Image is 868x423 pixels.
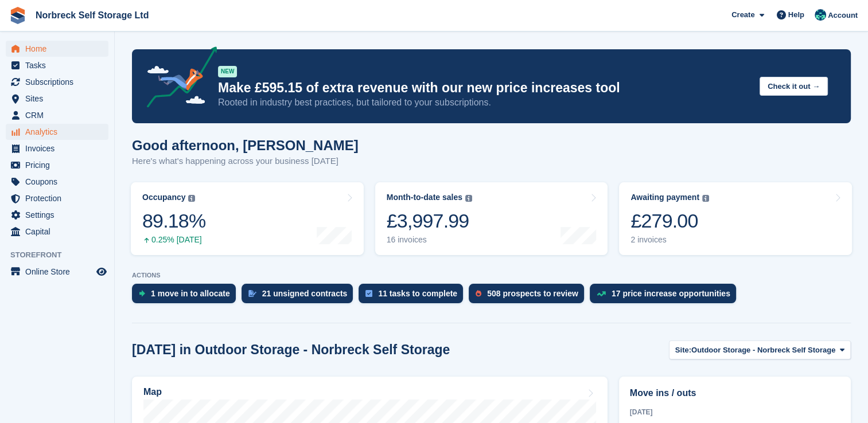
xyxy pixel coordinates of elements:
[365,290,372,297] img: task-75834270c22a3079a89374b754ae025e5fb1db73e45f91037f5363f120a921f8.svg
[465,195,472,202] img: icon-info-grey-7440780725fd019a000dd9b08b2336e03edf1995a4989e88bcd33f0948082b44.svg
[387,193,462,202] div: Month-to-date sales
[9,7,26,24] img: stora-icon-8386f47178a22dfd0bd8f6a31ec36ba5ce8667c1dd55bd0f319d3a0aa187defe.svg
[142,193,185,202] div: Occupancy
[25,41,94,57] span: Home
[476,290,481,297] img: prospect-51fa495bee0391a8d652442698ab0144808aea92771e9ea1ae160a38d050c398.svg
[25,140,94,156] span: Invoices
[132,138,359,153] h1: Good afternoon, [PERSON_NAME]
[675,344,691,356] span: Site:
[469,284,590,309] a: 508 prospects to review
[760,77,828,96] button: Check it out →
[788,9,804,21] span: Help
[142,235,205,245] div: 0.25% [DATE]
[630,193,699,202] div: Awaiting payment
[6,41,108,57] a: menu
[702,195,709,202] img: icon-info-grey-7440780725fd019a000dd9b08b2336e03edf1995a4989e88bcd33f0948082b44.svg
[248,290,256,297] img: contract_signature_icon-13c848040528278c33f63329250d36e43548de30e8caae1d1a13099fd9432cc5.svg
[612,289,730,298] div: 17 price increase opportunities
[25,174,94,190] span: Coupons
[139,290,145,297] img: move_ins_to_allocate_icon-fdf77a2bb77ea45bf5b3d319d69a93e2d87916cf1d5bf7949dd705db3b84f3ca.svg
[6,57,108,73] a: menu
[387,235,472,245] div: 16 invoices
[95,265,108,279] a: Preview store
[218,96,750,109] p: Rooted in industry best practices, but tailored to your subscriptions.
[731,9,754,21] span: Create
[630,386,840,400] h2: Move ins / outs
[669,340,851,359] button: Site: Outdoor Storage - Norbreck Self Storage
[25,124,94,140] span: Analytics
[132,342,450,358] h2: [DATE] in Outdoor Storage - Norbreck Self Storage
[630,235,709,245] div: 2 invoices
[6,140,108,156] a: menu
[375,182,608,255] a: Month-to-date sales £3,997.99 16 invoices
[6,174,108,190] a: menu
[619,182,852,255] a: Awaiting payment £279.00 2 invoices
[378,289,457,298] div: 11 tasks to complete
[142,209,205,233] div: 89.18%
[487,289,578,298] div: 508 prospects to review
[132,284,242,309] a: 1 move in to allocate
[143,387,162,397] h2: Map
[6,74,108,90] a: menu
[131,182,364,255] a: Occupancy 89.18% 0.25% [DATE]
[6,157,108,173] a: menu
[359,284,469,309] a: 11 tasks to complete
[218,80,750,96] p: Make £595.15 of extra revenue with our new price increases tool
[590,284,742,309] a: 17 price increase opportunities
[25,157,94,173] span: Pricing
[815,9,826,21] img: Sally King
[25,190,94,206] span: Protection
[691,344,835,356] span: Outdoor Storage - Norbreck Self Storage
[31,6,153,25] a: Norbreck Self Storage Ltd
[132,272,851,279] p: ACTIONS
[387,209,472,233] div: £3,997.99
[828,10,858,21] span: Account
[25,74,94,90] span: Subscriptions
[6,91,108,107] a: menu
[25,57,94,73] span: Tasks
[630,407,840,417] div: [DATE]
[188,195,195,202] img: icon-info-grey-7440780725fd019a000dd9b08b2336e03edf1995a4989e88bcd33f0948082b44.svg
[132,155,359,168] p: Here's what's happening across your business [DATE]
[25,224,94,240] span: Capital
[151,289,230,298] div: 1 move in to allocate
[6,207,108,223] a: menu
[262,289,348,298] div: 21 unsigned contracts
[25,91,94,107] span: Sites
[137,46,217,112] img: price-adjustments-announcement-icon-8257ccfd72463d97f412b2fc003d46551f7dbcb40ab6d574587a9cd5c0d94...
[10,249,114,261] span: Storefront
[218,66,237,77] div: NEW
[6,107,108,123] a: menu
[6,124,108,140] a: menu
[25,207,94,223] span: Settings
[6,190,108,206] a: menu
[630,209,709,233] div: £279.00
[242,284,359,309] a: 21 unsigned contracts
[25,107,94,123] span: CRM
[6,264,108,280] a: menu
[6,224,108,240] a: menu
[597,291,606,296] img: price_increase_opportunities-93ffe204e8149a01c8c9dc8f82e8f89637d9d84a8eef4429ea346261dce0b2c0.svg
[25,264,94,280] span: Online Store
